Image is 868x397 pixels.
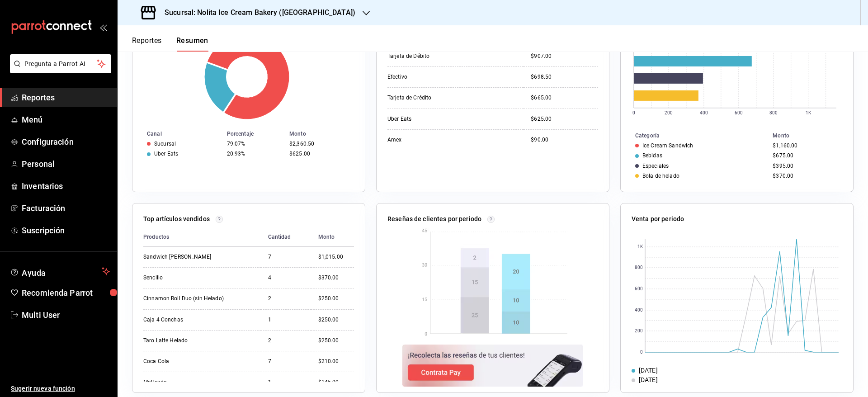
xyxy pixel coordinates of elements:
[132,36,162,52] button: Reportes
[268,378,304,386] div: 1
[318,358,354,365] div: $210.00
[227,151,282,157] div: 20.93%
[268,316,304,324] div: 1
[642,173,679,179] div: Bola de helado
[311,227,354,247] th: Monto
[143,316,234,324] div: Caja 4 Conchas
[642,152,662,159] div: Bebidas
[22,309,110,321] span: Multi User
[639,375,658,385] div: [DATE]
[621,131,769,141] th: Categoría
[632,214,684,224] p: Venta por periodo
[387,52,478,60] div: Tarjeta de Débito
[318,337,354,345] div: $250.00
[635,287,643,292] text: 600
[531,136,598,144] div: $90.00
[132,36,208,52] div: navigation tabs
[642,163,669,169] div: Especiales
[261,227,311,247] th: Cantidad
[268,253,304,261] div: 7
[22,91,110,104] span: Reportes
[773,173,839,179] div: $370.00
[387,115,478,123] div: Uber Eats
[635,265,643,270] text: 800
[143,378,234,386] div: Malteada
[143,358,234,365] div: Coca Cola
[10,54,111,73] button: Pregunta a Parrot AI
[22,113,110,126] span: Menú
[531,94,598,102] div: $665.00
[531,73,598,81] div: $698.50
[387,94,478,102] div: Tarjeta de Crédito
[22,224,110,236] span: Suscripción
[632,110,635,115] text: 0
[773,142,839,149] div: $1,160.00
[637,245,643,250] text: 1K
[227,141,282,147] div: 79.07%
[635,308,643,313] text: 400
[806,110,811,115] text: 1K
[318,295,354,302] div: $250.00
[531,115,598,123] div: $625.00
[268,358,304,365] div: 7
[143,295,234,302] div: Cinnamon Roll Duo (sin Helado)
[176,36,208,52] button: Resumen
[289,141,350,147] div: $2,360.50
[387,136,478,144] div: Amex
[289,151,350,157] div: $625.00
[640,350,643,355] text: 0
[143,253,234,261] div: Sandwich [PERSON_NAME]
[318,274,354,282] div: $370.00
[24,59,97,69] span: Pregunta a Parrot AI
[639,366,658,375] div: [DATE]
[22,136,110,148] span: Configuración
[531,52,598,60] div: $907.00
[143,274,234,282] div: Sencillo
[268,274,304,282] div: 4
[22,266,98,277] span: Ayuda
[223,129,286,139] th: Porcentaje
[22,287,110,299] span: Recomienda Parrot
[769,110,778,115] text: 800
[22,158,110,170] span: Personal
[22,180,110,192] span: Inventarios
[157,7,355,18] h3: Sucursal: Nolita Ice Cream Bakery ([GEOGRAPHIC_DATA])
[635,329,643,334] text: 200
[642,142,693,149] div: Ice Cream Sandwich
[154,151,178,157] div: Uber Eats
[318,253,354,261] div: $1,015.00
[268,295,304,302] div: 2
[143,214,210,224] p: Top artículos vendidos
[143,337,234,345] div: Taro Latte Helado
[665,110,673,115] text: 200
[387,214,481,224] p: Reseñas de clientes por periodo
[154,141,176,147] div: Sucursal
[22,202,110,214] span: Facturación
[735,110,743,115] text: 600
[143,227,261,247] th: Productos
[132,129,223,139] th: Canal
[6,66,111,75] a: Pregunta a Parrot AI
[387,73,478,81] div: Efectivo
[286,129,365,139] th: Monto
[773,163,839,169] div: $395.00
[769,131,853,141] th: Monto
[11,384,110,393] span: Sugerir nueva función
[268,337,304,345] div: 2
[318,316,354,324] div: $250.00
[773,152,839,159] div: $675.00
[318,378,354,386] div: $145.00
[99,24,107,31] button: open_drawer_menu
[700,110,708,115] text: 400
